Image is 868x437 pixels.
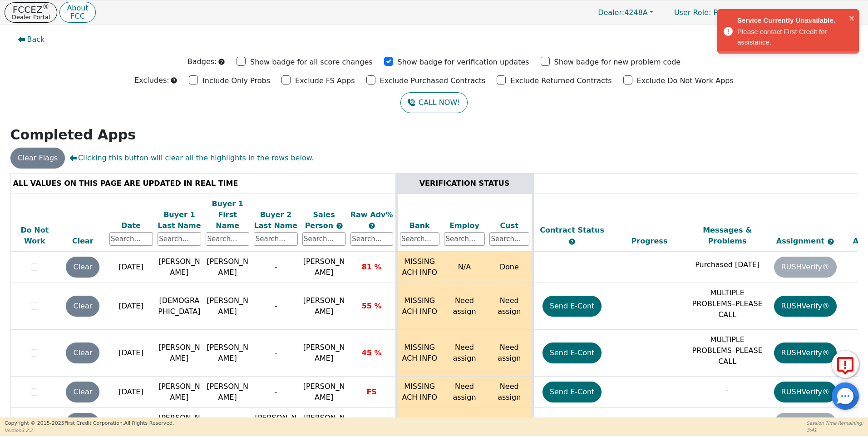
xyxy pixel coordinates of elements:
[396,283,442,330] td: MISSING ACH INFO
[674,8,711,17] span: User Role :
[690,384,764,395] p: -
[400,92,467,113] button: CALL NOW!
[487,252,533,283] td: Done
[487,330,533,377] td: Need assign
[203,252,252,283] td: [PERSON_NAME]
[124,420,174,426] span: All Rights Reserved.
[396,330,442,377] td: MISSING ACH INFO
[442,330,487,377] td: Need assign
[588,5,663,20] button: Dealer:4248A
[252,330,300,377] td: -
[362,302,382,310] span: 55 %
[295,75,355,86] p: Exclude FS Apps
[444,220,485,231] div: Employ
[542,382,602,402] button: Send E-Cont
[362,348,382,357] span: 45 %
[302,232,346,246] input: Search...
[155,330,203,377] td: [PERSON_NAME]
[400,232,440,246] input: Search...
[444,232,485,246] input: Search...
[155,252,203,283] td: [PERSON_NAME]
[774,382,837,402] button: RUSHVerify®
[303,343,345,363] span: [PERSON_NAME]
[12,5,50,14] p: FCCEZ
[737,15,846,26] span: Service Currently Unavailable.
[66,257,99,278] button: Clear
[254,209,297,231] div: Buyer 2 Last Name
[613,236,686,247] div: Progress
[442,377,487,408] td: Need assign
[690,225,764,247] div: Messages & Problems
[776,237,827,245] span: Assignment
[252,377,300,408] td: -
[107,330,155,377] td: [DATE]
[400,178,529,189] div: VERIFICATION STATUS
[254,232,297,246] input: Search...
[350,232,393,246] input: Search...
[832,351,859,378] button: Report Error to FCC
[849,13,855,23] button: close
[107,377,155,408] td: [DATE]
[554,57,681,68] p: Show badge for new problem code
[109,220,153,231] div: Date
[489,232,529,246] input: Search...
[158,232,201,246] input: Search...
[155,283,203,330] td: [DEMOGRAPHIC_DATA]
[13,225,57,247] div: Do Not Work
[10,148,65,169] button: Clear Flags
[362,263,382,271] span: 81 %
[487,283,533,330] td: Need assign
[400,220,440,231] div: Bank
[203,283,252,330] td: [PERSON_NAME]
[366,387,376,396] span: FS
[67,5,88,12] p: About
[489,220,529,231] div: Cust
[665,4,750,21] p: Primary
[690,288,764,320] p: MULTIPLE PROBLEMS–PLEASE CALL
[202,75,270,86] p: Include Only Probs
[5,2,57,23] button: FCCEZ®Dealer Portal
[187,56,217,67] p: Badges:
[5,427,174,434] p: Version 3.2.2
[250,57,373,68] p: Show badge for all score changes
[10,29,52,50] button: Back
[305,210,336,230] span: Sales Person
[737,28,827,46] span: Please contact First Credit for assistance.
[252,252,300,283] td: -
[107,283,155,330] td: [DATE]
[753,5,863,20] button: 4248A:[PERSON_NAME]
[69,153,314,164] span: Clicking this button will clear all the highlights in the rows below.
[109,232,153,246] input: Search...
[206,199,249,231] div: Buyer 1 First Name
[59,2,95,23] button: AboutFCC
[10,127,136,143] strong: Completed Apps
[67,13,88,20] p: FCC
[43,3,49,11] sup: ®
[807,420,863,427] p: Session Time Remaining:
[61,236,104,247] div: Clear
[637,75,734,86] p: Exclude Do Not Work Apps
[303,382,345,402] span: [PERSON_NAME]
[203,377,252,408] td: [PERSON_NAME]
[206,232,249,246] input: Search...
[442,252,487,283] td: N/A
[252,283,300,330] td: -
[396,252,442,283] td: MISSING ACH INFO
[396,377,442,408] td: MISSING ACH INFO
[12,14,50,20] p: Dealer Portal
[66,343,99,363] button: Clear
[303,413,345,433] span: [PERSON_NAME]
[598,8,624,17] span: Dealer:
[303,257,345,277] span: [PERSON_NAME]
[380,75,486,86] p: Exclude Purchased Contracts
[27,34,45,45] span: Back
[774,296,837,317] button: RUSHVerify®
[510,75,612,86] p: Exclude Returned Contracts
[540,226,604,234] span: Contract Status
[303,296,345,316] span: [PERSON_NAME]
[107,252,155,283] td: [DATE]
